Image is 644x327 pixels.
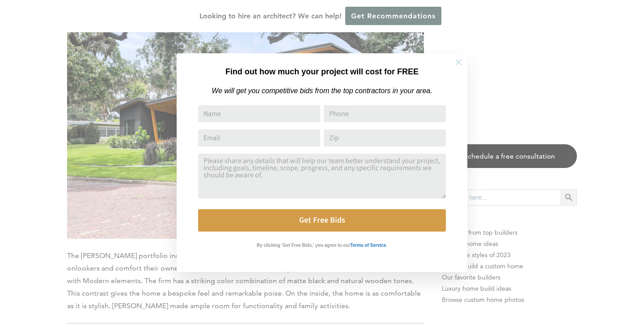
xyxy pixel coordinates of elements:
input: Phone [324,105,446,122]
input: Name [198,105,320,122]
em: We will get you competitive bids from the top contractors in your area. [212,87,432,95]
input: Email Address [198,129,320,146]
strong: . [386,243,387,248]
strong: Find out how much your project will cost for FREE [225,67,419,76]
strong: By clicking 'Get Free Bids,' you agree to our [257,243,350,248]
input: Zip [324,129,446,146]
button: Close [443,47,474,78]
textarea: Comment or Message [198,154,446,198]
iframe: Drift Widget Chat Controller [472,262,633,316]
button: Get Free Bids [198,209,446,232]
strong: Terms of Service [350,243,386,248]
a: Terms of Service [350,241,386,248]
